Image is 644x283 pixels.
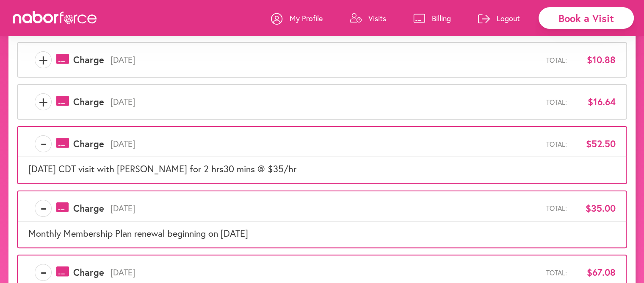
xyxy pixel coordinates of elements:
span: $67.08 [573,267,616,278]
p: Visits [368,13,386,23]
p: Logout [497,13,520,23]
span: - [35,264,51,281]
span: Charge [73,96,104,107]
a: Logout [478,6,520,31]
span: [DATE] [104,267,546,277]
span: Charge [73,54,104,65]
span: Total: [546,204,567,212]
span: - [35,135,51,152]
span: + [35,51,51,68]
span: [DATE] [104,55,546,65]
span: Total: [546,56,567,64]
p: My Profile [290,13,323,23]
span: Total: [546,98,567,106]
span: Monthly Membership Plan renewal beginning on [DATE] [28,227,248,239]
a: Billing [413,6,451,31]
a: Visits [350,6,386,31]
p: Billing [432,13,451,23]
span: $10.88 [573,54,616,65]
span: [DATE] [104,139,546,149]
span: Charge [73,203,104,214]
span: - [35,200,51,217]
span: Charge [73,138,104,149]
span: $35.00 [573,203,616,214]
div: Book a Visit [539,7,634,29]
span: + [35,93,51,110]
span: $16.64 [573,96,616,107]
span: $52.50 [573,138,616,149]
span: Total: [546,140,567,148]
span: [DATE] [104,97,546,107]
span: Charge [73,267,104,278]
a: My Profile [271,6,323,31]
span: Total: [546,269,567,277]
span: [DATE] CDT visit with [PERSON_NAME] for 2 hrs30 mins @ $35/hr [28,163,296,175]
span: [DATE] [104,203,546,213]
